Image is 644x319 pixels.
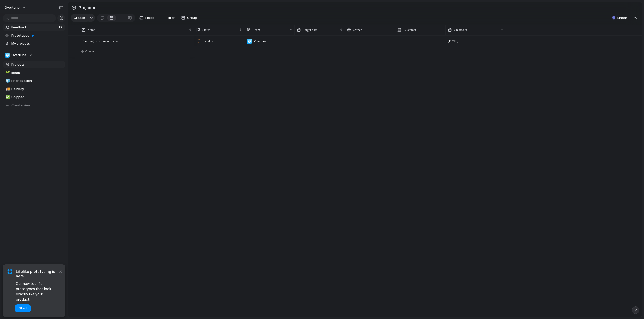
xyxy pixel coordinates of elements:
span: Team [253,27,260,32]
span: [DATE] [448,39,458,44]
button: 🚚 [5,87,10,92]
span: Overtune [11,53,26,58]
span: Owner [353,27,362,32]
a: Feedback12 [3,24,65,31]
span: Start [19,306,27,311]
span: Fields [145,15,154,20]
a: My projects [3,40,65,47]
span: Linear [617,15,627,20]
span: Created at [454,27,467,32]
span: Name [87,27,95,32]
span: Create [85,49,94,54]
button: Filter [158,14,177,22]
button: Create view [3,102,65,109]
span: Prioritization [11,78,64,83]
span: My projects [11,41,64,46]
button: 🧊 [5,78,10,83]
button: Create [71,14,88,22]
span: Projects [11,62,64,67]
span: Feedback [11,25,57,30]
span: Shipped [11,95,64,100]
span: Filter [167,15,175,20]
button: Overtune [3,51,65,59]
a: 🚚Delivery [3,85,65,93]
span: Ideas [11,70,64,75]
span: Projects [77,3,96,12]
button: Overtune [2,4,28,12]
span: Delivery [11,87,64,92]
span: Create view [11,103,31,108]
div: 🚚 [5,86,9,92]
span: Overtune [5,5,20,10]
span: Prototypes [11,33,64,38]
span: 12 [58,25,63,30]
span: Overtune [254,39,266,44]
button: Fields [137,14,156,22]
span: Status [202,27,210,32]
span: Rearrange instrument tracks [82,38,118,44]
span: Target date [303,27,317,32]
span: Create [74,15,85,20]
button: Group [179,14,199,22]
a: ✅Shipped [3,93,65,101]
span: Group [187,15,197,20]
button: Linear [610,14,629,22]
span: Our new tool for prototypes that look exactly like your product. [16,281,58,302]
a: Projects [3,61,65,68]
a: Prototypes [3,32,65,39]
a: 🌱Ideas [3,69,65,77]
span: Backlog [202,39,213,44]
button: ✅ [5,95,10,100]
a: 🧊Prioritization [3,77,65,85]
span: Customer [404,27,416,32]
div: 🧊 [5,78,9,84]
button: 🌱 [5,70,10,75]
button: Start [15,304,31,312]
span: Lifelike prototyping is here [16,269,58,278]
div: 🌱 [5,70,9,76]
button: Dismiss [57,268,63,274]
div: ✅ [5,94,9,100]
